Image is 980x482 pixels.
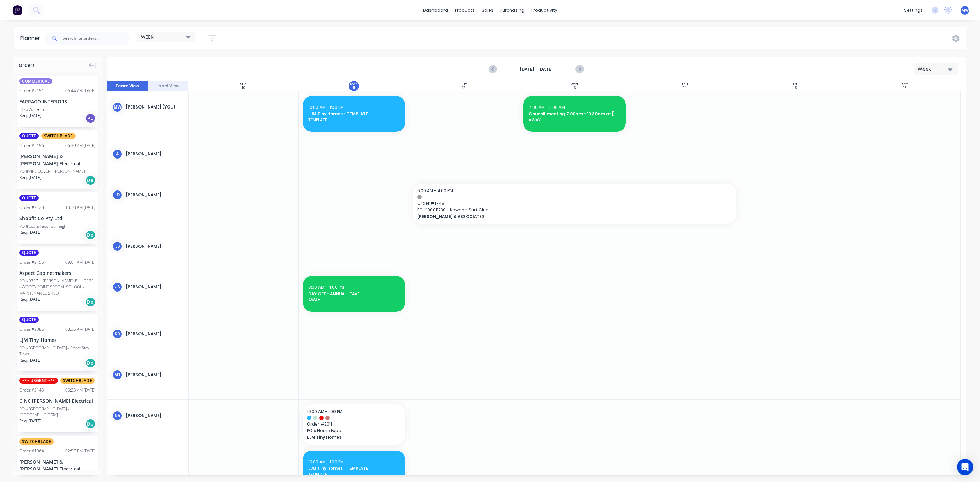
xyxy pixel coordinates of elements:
span: LJM Tiny Homes - TEMPLATE [308,111,399,117]
div: [PERSON_NAME] & [PERSON_NAME] Electrical [19,458,96,472]
div: 11 [353,86,355,90]
span: LJM Tiny Homes - TEMPLATE [308,465,399,471]
div: [PERSON_NAME] & [PERSON_NAME] Electrical [19,153,96,167]
div: PO #[GEOGRAPHIC_DATA] - Short Stay Tinys [19,345,96,357]
span: Req. [DATE] [19,113,42,119]
div: 10:30 AM [DATE] [65,204,96,211]
div: Order # 2143 [19,387,44,393]
span: QUOTE [19,250,39,256]
div: mt [112,370,122,380]
span: Req. [DATE] [19,357,42,363]
div: JS [112,282,122,292]
span: 10:00 AM - 1:00 PM [308,459,344,465]
div: [PERSON_NAME] (You) [126,104,183,110]
span: 7:00 AM - 11:00 AM [529,104,565,110]
div: Open Intercom Messenger [957,459,973,475]
span: 10:00 AM - 1:00 PM [308,104,344,110]
span: Order # 1748 [417,200,732,206]
div: 06:39 AM [DATE] [65,143,96,149]
div: Del [85,358,96,368]
div: PU [85,113,96,123]
div: Thu [682,82,688,86]
div: [PERSON_NAME] [126,331,183,337]
span: 6:00 AM - 4:00 PM [417,188,453,194]
div: [PERSON_NAME] [126,151,183,157]
img: Factory [12,5,22,15]
div: Order # 2151 [19,88,44,94]
div: 02:57 PM [DATE] [65,448,96,454]
div: PO #9337 | [PERSON_NAME] BUILDERS - WOODY POINT SPECIAL SCHOOL - MAINTENANCE SHED [19,278,96,296]
span: DAY OFF - ANNUAL LEAVE [308,291,399,297]
span: AWAY [308,297,399,303]
div: JS [112,241,122,251]
span: Req. [DATE] [19,418,42,424]
div: [PERSON_NAME] [126,372,183,378]
div: KB [112,329,122,339]
div: Order # 2156 [19,143,44,149]
span: QUOTE [19,133,39,139]
div: 10 [242,86,245,90]
span: Order # 2011 [307,421,401,427]
div: 16 [903,86,907,90]
div: 12 [462,86,465,90]
div: [PERSON_NAME] [126,413,183,419]
div: purchasing [497,5,528,15]
div: productivity [528,5,561,15]
div: Del [85,419,96,429]
div: A [112,149,122,159]
div: Mon [350,82,358,86]
div: settings [901,5,926,15]
strong: [DATE] - [DATE] [502,66,570,72]
span: [PERSON_NAME] & ASSOCIATES [417,214,700,220]
span: 6:00 AM - 4:00 PM [308,284,344,290]
div: Week [918,66,949,73]
span: MW [961,7,969,13]
div: Del [85,230,96,240]
div: PO #Waterfront [19,106,49,113]
div: CINC [PERSON_NAME] Electrical [19,397,96,404]
span: Req. [DATE] [19,174,42,181]
div: FARRAGO INTERIORS [19,98,96,105]
div: Del [85,175,96,185]
span: SWITCHBLADE [60,378,95,384]
span: Orders [19,62,35,69]
span: WEEK [141,33,154,40]
button: Team View [107,81,148,91]
span: SWITCHBLADE [41,133,76,139]
div: NV [112,411,122,421]
button: Label View [148,81,189,91]
div: Sat [902,82,908,86]
div: Aspect Cabinetmakers [19,269,96,277]
div: [PERSON_NAME] [126,243,183,249]
span: PO # 00011230 - Kawana Surf Club [417,207,732,213]
div: sales [478,5,497,15]
div: PO #Costa Taco- Burleigh [19,223,66,229]
div: products [452,5,478,15]
div: 13 [573,86,576,90]
span: SWITCHBLADE [19,438,54,445]
div: MW [112,102,122,112]
div: PO #PIPE COVER - [PERSON_NAME] [19,168,85,174]
div: Order # 2086 [19,326,44,332]
div: Sun [240,82,247,86]
span: Req. [DATE] [19,296,42,302]
input: Search for orders... [63,32,130,45]
div: Planner [20,34,44,43]
span: COMMERICAL [19,78,52,84]
span: QUOTE [19,195,39,201]
div: 05:23 AM [DATE] [65,387,96,393]
div: LJM Tiny Homes [19,336,96,344]
div: ID [112,190,122,200]
div: 15 [794,86,797,90]
div: Fri [793,82,797,86]
div: Wed [571,82,578,86]
div: 08:36 AM [DATE] [65,326,96,332]
div: [PERSON_NAME] [126,284,183,290]
span: AWAY [529,117,620,123]
div: Shopfit Co Pty Ltd [19,215,96,222]
span: 10:00 AM - 1:00 PM [307,409,342,414]
span: TEMPLATE [308,471,399,478]
span: LJM Tiny Homes [307,434,392,441]
span: PO # Home Expo [307,428,401,434]
span: QUOTE [19,317,39,323]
